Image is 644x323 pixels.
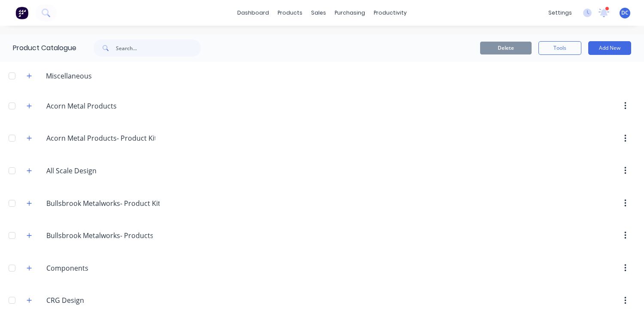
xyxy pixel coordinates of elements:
div: productivity [369,6,411,19]
button: Add New [588,41,631,55]
div: Miscellaneous [39,71,99,81]
input: Search... [116,39,201,57]
div: sales [307,6,330,19]
input: Enter category name [46,133,155,143]
input: Enter category name [46,263,148,273]
input: Enter category name [46,230,153,241]
button: Tools [538,41,581,55]
div: products [273,6,307,19]
div: settings [544,6,576,19]
input: Enter category name [46,295,148,305]
input: Enter category name [46,166,148,176]
button: Delete [480,42,532,54]
a: dashboard [233,6,273,19]
input: Enter category name [46,101,148,111]
input: Enter category name [46,198,160,208]
img: Factory [15,6,28,19]
span: DC [621,9,629,17]
div: purchasing [330,6,369,19]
